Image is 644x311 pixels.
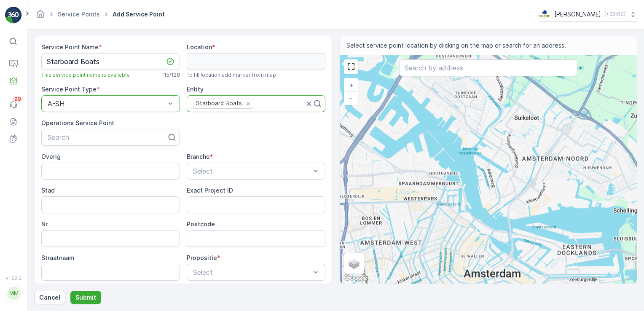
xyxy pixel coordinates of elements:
a: 99 [5,97,22,113]
a: Zoom Out [345,91,357,104]
div: MM [7,287,21,300]
a: Layers [345,254,363,273]
div: Remove Starboard Boats [244,100,253,107]
span: + [349,81,353,88]
label: Location [187,43,212,51]
label: Branche [187,153,210,160]
button: MM [5,282,22,304]
img: Google [342,273,370,284]
p: [PERSON_NAME] [554,10,601,19]
span: v 1.52.2 [5,276,22,281]
button: Submit [70,291,101,304]
a: View Fullscreen [345,60,357,73]
span: Add Service Point [111,10,166,19]
button: Cancel [34,291,65,304]
label: Operations Service Point [41,119,114,126]
span: This service point name is available [41,72,130,78]
img: basis-logo_rgb2x.png [539,10,551,19]
button: [PERSON_NAME](+02:00) [539,7,637,22]
img: logo [5,7,22,24]
a: Open this area in Google Maps (opens a new window) [342,273,370,284]
p: Cancel [39,293,60,302]
div: Starboard Boats [193,99,243,108]
input: Search by address [399,59,577,76]
p: Search [48,132,167,142]
p: 15 / 128 [164,72,180,78]
span: − [349,94,353,101]
label: Overig [41,153,61,160]
label: Nr. [41,220,49,228]
p: ( +02:00 ) [604,11,625,18]
label: Propositie [187,254,217,261]
a: Homepage [36,13,45,20]
a: Service Points [58,11,100,18]
span: Select service point location by clicking on the map or search for an address. [346,41,566,50]
a: Zoom In [345,79,357,91]
label: Entity [187,86,204,93]
span: To fill location add marker from map [187,72,276,78]
label: Exact Project ID [187,187,233,194]
p: Select [193,267,311,277]
label: Postcode [187,220,215,228]
p: 99 [14,96,21,102]
p: Select [193,166,311,176]
label: Stad [41,187,55,194]
label: Straatnaam [41,254,75,261]
label: Service Point Name [41,43,99,51]
label: Service Point Type [41,86,97,93]
p: Submit [75,293,96,302]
